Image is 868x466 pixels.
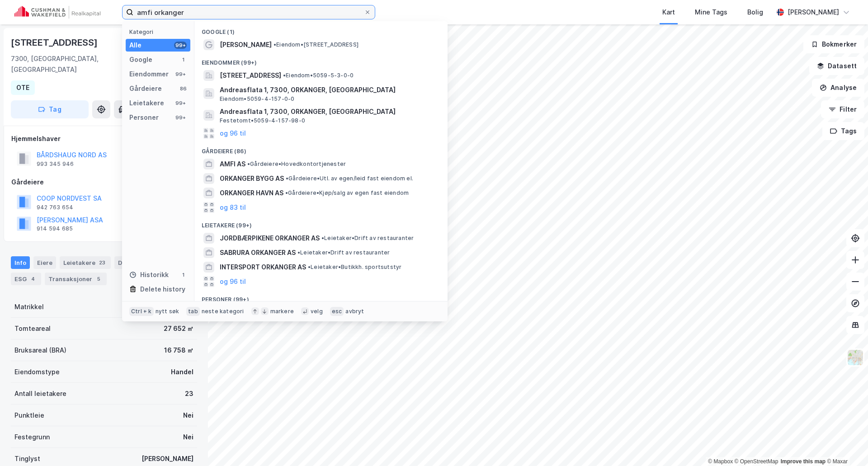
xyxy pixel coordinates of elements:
[129,112,159,123] div: Personer
[286,175,288,182] span: •
[823,423,868,466] div: Kontrollprogram for chat
[283,72,354,79] span: Eiendom • 5059-5-3-0-0
[821,100,864,118] button: Filter
[247,160,250,167] span: •
[174,99,187,107] div: 99+
[220,70,281,81] span: [STREET_ADDRESS]
[179,271,187,278] div: 1
[164,345,193,356] div: 16 758 ㎡
[94,274,103,283] div: 5
[297,249,390,256] span: Leietaker • Drift av restauranter
[179,85,187,92] div: 86
[735,458,778,465] a: OpenStreetMap
[28,274,38,283] div: 4
[129,83,162,94] div: Gårdeiere
[174,114,187,121] div: 99+
[220,188,283,198] span: ORKANGER HAVN AS
[179,56,187,63] div: 1
[11,256,30,269] div: Info
[114,256,159,269] div: Datasett
[129,40,142,51] div: Alle
[60,256,111,269] div: Leietakere
[194,289,448,305] div: Personer (99+)
[11,177,197,188] div: Gårdeiere
[37,225,73,232] div: 914 594 685
[45,273,107,285] div: Transaksjoner
[37,160,74,168] div: 993 345 946
[174,71,187,78] div: 99+
[220,262,306,273] span: INTERSPORT ORKANGER AS
[321,235,414,242] span: Leietaker • Drift av restauranter
[142,453,193,464] div: [PERSON_NAME]
[14,410,44,421] div: Punktleie
[822,122,864,140] button: Tags
[186,307,200,316] div: tab
[129,28,190,35] div: Kategori
[11,100,89,118] button: Tag
[156,308,179,315] div: nytt søk
[183,432,193,442] div: Nei
[33,256,56,269] div: Eiere
[247,160,346,168] span: Gårdeiere • Hovedkontortjenester
[183,410,193,421] div: Nei
[311,308,323,315] div: velg
[274,41,276,48] span: •
[11,133,197,144] div: Hjemmelshaver
[129,269,169,280] div: Historikk
[285,189,409,197] span: Gårdeiere • Kjøp/salg av egen fast eiendom
[220,276,246,287] button: og 96 til
[220,106,437,117] span: Andreasflata 1, 7300, ORKANGER, [GEOGRAPHIC_DATA]
[308,264,311,270] span: •
[14,453,40,464] div: Tinglyst
[37,204,73,211] div: 942 763 654
[781,458,826,465] a: Improve this map
[171,367,193,377] div: Handel
[220,159,245,169] span: AMFI AS
[185,388,193,399] div: 23
[220,95,294,103] span: Eiendom • 5059-4-157-0-0
[708,458,733,465] a: Mapbox
[14,367,60,377] div: Eiendomstype
[823,423,868,466] iframe: Chat Widget
[14,301,44,312] div: Matrikkel
[285,189,288,196] span: •
[129,307,154,316] div: Ctrl + k
[274,41,359,48] span: Eiendom • [STREET_ADDRESS]
[11,273,41,285] div: ESG
[133,5,364,19] input: Søk på adresse, matrikkel, gårdeiere, leietakere eller personer
[812,79,864,97] button: Analyse
[202,308,244,315] div: neste kategori
[14,432,50,442] div: Festegrunn
[14,323,51,334] div: Tomteareal
[788,7,839,18] div: [PERSON_NAME]
[129,98,164,108] div: Leietakere
[194,21,448,38] div: Google (1)
[14,345,66,356] div: Bruksareal (BRA)
[220,85,437,95] span: Andreasflata 1, 7300, ORKANGER, [GEOGRAPHIC_DATA]
[220,233,320,244] span: JORDBÆRPIKENE ORKANGER AS
[11,35,99,50] div: [STREET_ADDRESS]
[297,249,300,256] span: •
[809,57,864,75] button: Datasett
[270,308,294,315] div: markere
[220,173,284,184] span: ORKANGER BYGG AS
[194,215,448,231] div: Leietakere (99+)
[695,7,727,18] div: Mine Tags
[14,388,66,399] div: Antall leietakere
[747,7,763,18] div: Bolig
[140,284,185,295] div: Delete history
[847,349,864,366] img: Z
[345,308,364,315] div: avbryt
[220,128,246,139] button: og 96 til
[16,82,29,93] div: OTE
[14,6,100,19] img: cushman-wakefield-realkapital-logo.202ea83816669bd177139c58696a8fa1.svg
[129,69,169,80] div: Eiendommer
[803,35,864,53] button: Bokmerker
[194,141,448,157] div: Gårdeiere (86)
[97,258,107,267] div: 23
[220,247,296,258] span: SABRURA ORKANGER AS
[330,307,344,316] div: esc
[220,202,246,213] button: og 83 til
[164,323,193,334] div: 27 652 ㎡
[321,235,324,241] span: •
